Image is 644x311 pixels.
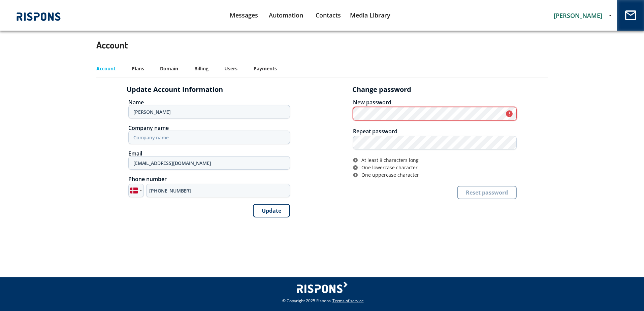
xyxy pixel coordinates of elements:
div: Email [128,151,290,156]
a: Media Library [349,7,391,24]
div: New password [353,100,517,105]
div: Repeat password [353,129,517,134]
div: One uppercase character [359,172,517,178]
span: [PERSON_NAME] [554,11,602,20]
span: Update Account Information [127,86,223,93]
div: At least 8 characters long [359,158,517,163]
input: Current name [128,105,290,118]
div: Name [128,100,290,105]
div: Account [96,65,116,72]
div: Plans [132,65,144,72]
button: Update [253,204,290,217]
div: Domain [160,65,178,72]
button: Country selector [128,184,144,197]
a: Messages [223,7,265,24]
input: Company name [128,131,290,144]
h1: account [96,29,548,60]
div: Billing [194,65,208,72]
img: 1f1e9-1f1f0.svg [130,186,138,195]
div: One lowercase character [359,165,517,170]
input: currentemail@email.com [128,156,290,170]
span: © Copyright 2025 Rispons [282,298,331,304]
i: error [505,110,513,118]
div: Payments [254,65,277,72]
div: Company name [128,125,290,131]
a: Contacts [307,7,349,24]
div: Phone number [128,176,290,182]
div: Users [224,65,237,72]
span: Change password [352,86,411,93]
a: Terms of service [332,298,364,304]
a: Automation [265,7,307,24]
